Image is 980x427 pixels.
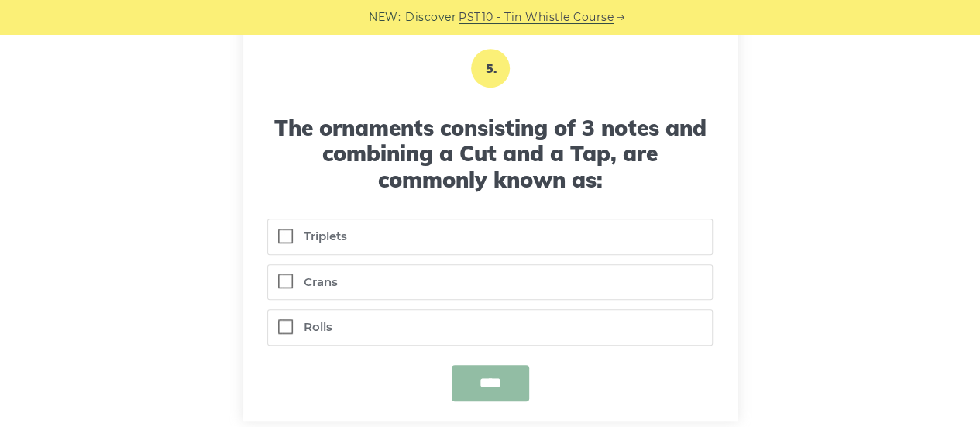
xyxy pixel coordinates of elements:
label: Crans [268,265,711,300]
span: NEW: [369,9,401,26]
p: 5. [471,49,510,88]
a: PST10 - Tin Whistle Course [459,9,614,26]
label: Triplets [268,219,711,254]
label: Rolls [268,310,711,345]
h3: The ornaments consisting of 3 notes and combining a Cut and a Tap, are commonly known as: [267,115,712,193]
span: Discover [405,9,456,26]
